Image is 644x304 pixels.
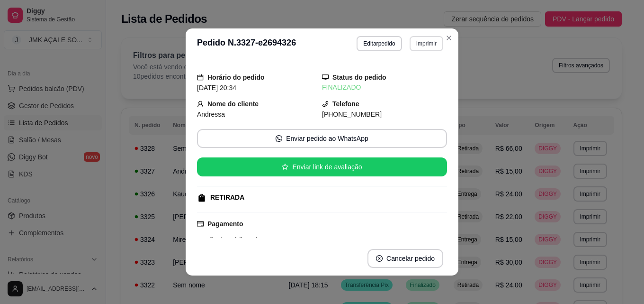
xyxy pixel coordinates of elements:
span: [PHONE_NUMBER] [322,111,382,118]
span: whats-app [276,135,282,142]
span: Andressa [197,111,225,118]
button: Editarpedido [357,36,402,51]
button: whats-appEnviar pedido ao WhatsApp [197,129,447,148]
div: FINALIZADO [322,83,447,92]
span: phone [322,101,329,107]
strong: Status do pedido [332,74,386,81]
span: calendar [197,74,204,81]
button: Imprimir [410,36,443,51]
strong: Nome do cliente [207,100,259,108]
span: desktop [322,74,329,81]
span: credit-card [197,221,204,227]
strong: Horário do pedido [207,74,265,81]
h3: Pedido N. 3327-e2694326 [197,36,296,51]
button: close-circleCancelar pedido [367,249,443,268]
strong: Telefone [332,100,359,108]
span: close-circle [376,255,383,262]
span: Cartão de crédito [197,236,248,244]
span: R$ 15,00 [248,236,277,244]
button: starEnviar link de avaliação [197,157,447,176]
button: Close [441,30,456,46]
strong: Pagamento [207,220,243,228]
span: star [282,164,288,170]
span: [DATE] 20:34 [197,84,236,92]
div: RETIRADA [210,193,244,203]
span: user [197,101,204,107]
